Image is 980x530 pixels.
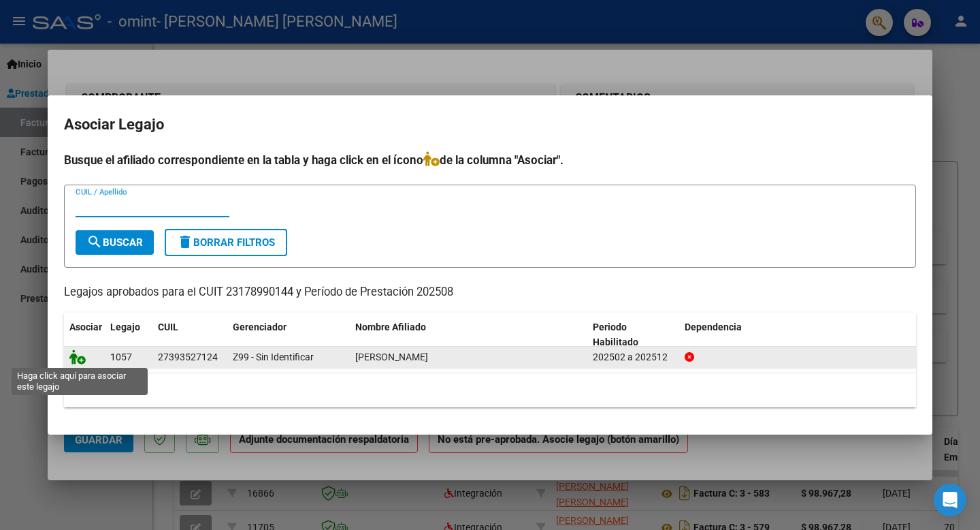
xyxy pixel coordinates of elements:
[355,352,428,362] span: FERNANDEZ VIDAL PAULA
[165,229,287,256] button: Borrar Filtros
[233,322,287,332] span: Gerenciador
[64,313,105,358] datatable-header-cell: Asociar
[64,373,916,407] div: 1 registros
[64,151,916,169] h4: Busque el afiliado correspondiente en la tabla y haga click en el ícono de la columna "Asociar".
[64,284,916,301] p: Legajos aprobados para el CUIT 23178990144 y Período de Prestación 202508
[86,236,143,249] span: Buscar
[350,313,587,358] datatable-header-cell: Nombre Afiliado
[355,322,426,332] span: Nombre Afiliado
[934,484,966,516] div: Open Intercom Messenger
[593,349,674,365] div: 202502 a 202512
[158,322,178,332] span: CUIL
[685,322,742,332] span: Dependencia
[158,349,218,365] div: 27393527124
[76,230,154,255] button: Buscar
[110,322,140,332] span: Legajo
[64,112,916,138] h2: Asociar Legajo
[233,352,314,362] span: Z99 - Sin Identificar
[227,313,350,358] datatable-header-cell: Gerenciador
[69,322,102,332] span: Asociar
[679,313,917,358] datatable-header-cell: Dependencia
[105,313,152,358] datatable-header-cell: Legajo
[110,352,132,362] span: 1057
[86,234,103,250] mat-icon: search
[587,313,679,358] datatable-header-cell: Periodo Habilitado
[177,234,193,250] mat-icon: delete
[593,322,638,348] span: Periodo Habilitado
[152,313,227,358] datatable-header-cell: CUIL
[177,236,275,249] span: Borrar Filtros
